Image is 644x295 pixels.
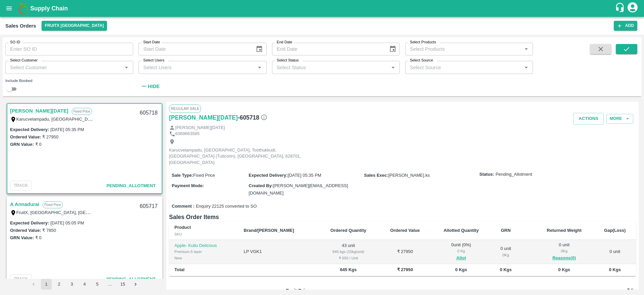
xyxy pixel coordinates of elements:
button: Open [389,63,397,72]
strong: Hide [148,84,160,89]
button: Add [614,21,637,31]
div: 0 unit [496,246,515,258]
label: Select Source [410,58,433,63]
td: ₹ 27950 [379,240,431,264]
b: ₹ 27950 [397,267,413,272]
button: Go to next page [130,279,141,290]
div: 0 unit [540,242,588,262]
b: GRN [501,228,511,233]
div: SKU [174,231,233,237]
p: [PERSON_NAME][DATE] [175,125,225,131]
b: Allotted Quantity [443,228,479,233]
button: Go to page 5 [92,279,103,290]
b: 0 Kgs [455,267,467,272]
div: New [174,255,233,261]
button: Select DC [42,21,107,31]
input: Select Status [274,63,387,72]
div: 0 Kg [496,252,515,258]
b: 645 Kgs [340,267,357,272]
label: GRN Value: [10,235,34,240]
input: Select Users [141,63,253,72]
button: Open [255,63,264,72]
input: Enter SO ID [5,43,133,55]
td: 0 unit [594,240,636,264]
div: account of current user [627,1,639,15]
button: More [606,114,633,124]
b: Supply Chain [30,5,68,12]
div: Sales Orders [5,22,36,30]
label: ₹ 7850 [42,228,56,233]
b: Product [174,225,191,230]
div: Premium-5 layer [174,249,233,255]
div: 0 Kg [437,248,486,254]
input: Select Customer [7,63,120,72]
p: Apple- Kullu Delicious [174,243,233,249]
div: ₹ 650 / Unit [323,255,373,261]
button: Go to page 2 [54,279,64,290]
label: Sales Exec : [364,173,388,178]
span: Fixed Price [193,173,215,178]
span: [DATE] 05:35 PM [288,173,321,178]
div: customer-support [615,2,627,14]
button: Choose date [253,43,266,55]
label: Select Users [143,58,164,63]
label: Ordered Value: [10,134,41,139]
a: [PERSON_NAME][DATE] [10,107,68,115]
button: open drawer [1,1,17,16]
button: Open [522,63,531,72]
a: A Annadurai [10,200,39,209]
label: Expected Delivery : [10,127,49,132]
button: Go to page 15 [117,279,128,290]
input: Start Date [139,43,250,55]
span: Pending_Allotment [495,171,532,178]
p: Fruit Price [286,287,373,294]
label: Status: [479,171,494,178]
b: Total [174,267,184,272]
button: Hide [139,81,161,92]
img: logo [17,2,30,15]
span: [PERSON_NAME][EMAIL_ADDRESS][DOMAIN_NAME] [249,183,348,196]
button: Go to page 4 [79,279,90,290]
label: GRN Value: [10,142,34,147]
button: Open [122,63,131,72]
label: ₹ 0 [35,235,42,240]
b: Brand/[PERSON_NAME] [244,228,294,233]
button: Go to page 3 [66,279,77,290]
label: Comment : [172,203,195,210]
label: FruitX, [GEOGRAPHIC_DATA], [GEOGRAPHIC_DATA] Urban, [GEOGRAPHIC_DATA] [16,210,184,215]
h6: ₹ 0 [575,287,633,294]
label: Payment Mode : [172,183,204,188]
span: Enquiry 22125 converted to SO [196,203,257,210]
label: Sale Type : [172,173,193,178]
nav: pagination navigation [27,279,142,290]
span: Regular Sale [169,104,201,113]
button: Actions [573,113,604,125]
span: Pending_Allotment [106,277,156,282]
b: 0 Kgs [558,267,570,272]
label: Select Status [277,58,299,63]
label: Select Products [410,40,436,45]
b: Gap(Loss) [604,228,626,233]
div: 605718 [136,105,162,121]
label: Start Date [143,40,160,45]
label: Ordered Value: [10,228,41,233]
p: Fixed Price [43,201,63,208]
div: 645 kgs (15kg/unit) [323,249,373,255]
div: 0 Kg [540,248,588,254]
label: Expected Delivery : [249,173,287,178]
b: Returned Weight [547,228,582,233]
a: [PERSON_NAME][DATE] [169,113,238,122]
label: Karucvelampadu, [GEOGRAPHIC_DATA], Toothukkudi, [GEOGRAPHIC_DATA] (Tuticorin), [GEOGRAPHIC_DATA],... [16,116,304,122]
button: page 1 [41,279,52,290]
label: [DATE] 05:35 PM [50,127,84,132]
input: Select Source [407,63,520,72]
label: End Date [277,40,292,45]
p: Karucvelampadu, [GEOGRAPHIC_DATA], Toothukkudi, [GEOGRAPHIC_DATA] (Tuticorin), [GEOGRAPHIC_DATA],... [169,147,320,166]
b: Ordered Value [390,228,420,233]
label: Expected Delivery : [10,220,49,225]
div: Include Booked [5,78,133,84]
button: Reasons(0) [540,254,588,262]
label: Select Customer [10,58,38,63]
p: Fixed Price [72,108,92,115]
